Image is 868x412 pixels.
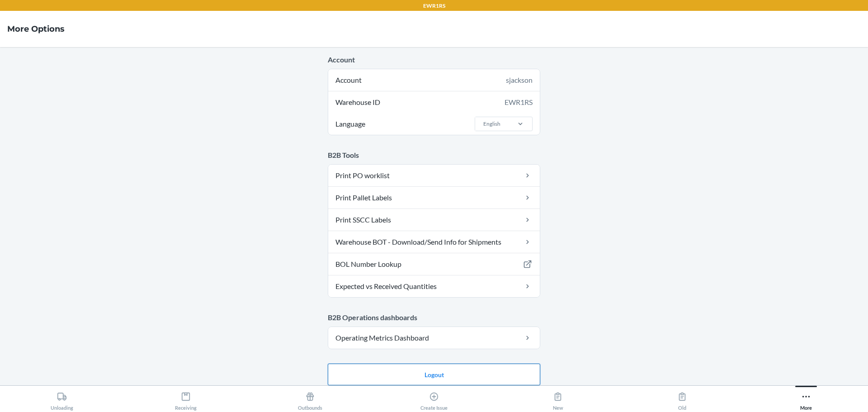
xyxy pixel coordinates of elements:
[677,388,687,411] div: Old
[328,312,540,323] p: B2B Operations dashboards
[328,165,540,186] a: Print PO worklist
[51,388,73,411] div: Unloading
[328,54,540,65] p: Account
[506,75,533,85] div: sjackson
[744,386,868,411] button: More
[328,209,540,231] a: Print SSCC Labels
[620,386,744,411] button: Old
[372,386,496,411] button: Create Issue
[298,388,322,411] div: Outbounds
[328,91,540,113] div: Warehouse ID
[328,327,540,349] a: Operating Metrics Dashboard
[175,388,197,411] div: Receiving
[334,113,367,135] span: Language
[248,386,372,411] button: Outbounds
[328,364,540,385] button: Logout
[328,275,540,297] a: Expected vs Received Quantities
[328,150,540,161] p: B2B Tools
[124,386,248,411] button: Receiving
[505,97,533,108] div: EWR1RS
[328,231,540,253] a: Warehouse BOT - Download/Send Info for Shipments
[328,69,540,91] div: Account
[328,187,540,208] a: Print Pallet Labels
[483,120,500,128] div: English
[423,2,445,10] p: EWR1RS
[496,386,620,411] button: New
[800,388,812,411] div: More
[553,388,563,411] div: New
[7,23,65,35] h4: More Options
[328,253,540,275] a: BOL Number Lookup
[482,120,483,128] input: LanguageEnglish
[420,388,448,411] div: Create Issue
